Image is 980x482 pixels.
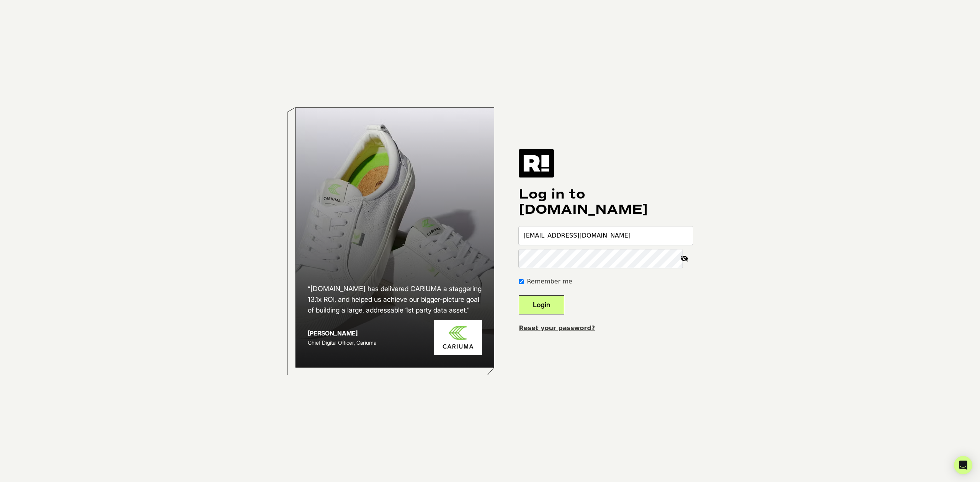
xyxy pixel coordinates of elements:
[308,283,482,316] h2: “[DOMAIN_NAME] has delivered CARIUMA a staggering 13.1x ROI, and helped us achieve our bigger-pic...
[954,456,972,474] div: Open Intercom Messenger
[434,320,482,355] img: Cariuma
[519,226,693,245] input: Email
[519,324,595,332] a: Reset your password?
[527,277,572,286] label: Remember me
[519,187,693,217] h1: Log in to [DOMAIN_NAME]
[519,149,554,177] img: Retention.com
[308,329,358,337] strong: [PERSON_NAME]
[308,339,376,346] span: Chief Digital Officer, Cariuma
[519,295,564,314] button: Login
